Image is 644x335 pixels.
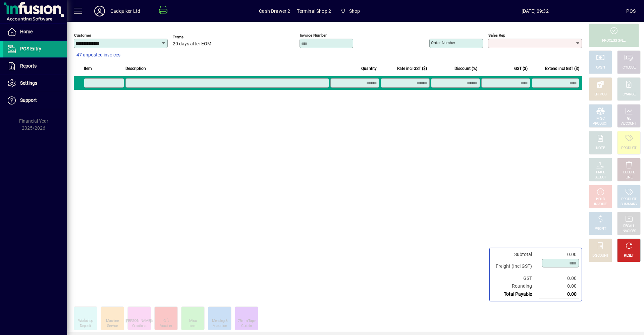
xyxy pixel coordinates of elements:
[594,92,607,97] div: EFTPOS
[621,121,637,126] div: ACCOUNT
[300,33,327,38] mat-label: Invoice number
[163,319,169,324] div: Gift
[20,63,37,69] span: Reports
[595,226,606,232] div: PROFIT
[514,65,528,72] span: GST ($)
[78,319,93,324] div: Workshop
[125,65,146,72] span: Description
[80,324,91,329] div: Deposit
[626,6,636,16] div: POS
[338,5,363,17] span: Shop
[173,41,211,47] span: 20 days after EOM
[238,319,256,324] div: 75mm Tape
[492,282,539,290] td: Rounding
[20,29,33,34] span: Home
[349,6,360,16] span: Shop
[431,40,455,45] mat-label: Order number
[444,6,626,16] span: [DATE] 09:32
[20,46,41,51] span: POS Entry
[539,282,579,290] td: 0.00
[74,33,91,38] mat-label: Customer
[3,58,67,75] a: Reports
[190,324,196,329] div: Item
[259,6,290,16] span: Cash Drawer 2
[84,65,92,72] span: Item
[623,65,635,70] div: CHEQUE
[125,319,153,324] div: [PERSON_NAME]'s
[213,324,227,329] div: Alteration
[492,275,539,282] td: GST
[592,253,608,258] div: DISCOUNT
[212,319,228,324] div: Mending &
[596,146,605,151] div: NOTE
[621,146,636,151] div: PRODUCT
[595,175,606,180] div: SELECT
[622,229,636,234] div: INVOICES
[596,65,605,70] div: CASH
[189,319,197,324] div: Misc
[602,38,626,43] div: PROCESS SALE
[3,92,67,109] a: Support
[241,324,252,329] div: Curtain
[539,290,579,298] td: 0.00
[627,116,631,121] div: GL
[492,251,539,258] td: Subtotal
[621,202,637,207] div: SUMMARY
[539,251,579,258] td: 0.00
[539,275,579,282] td: 0.00
[623,170,635,175] div: DELETE
[160,324,172,329] div: Voucher
[488,33,505,38] mat-label: Sales rep
[106,319,119,324] div: Machine
[596,116,604,121] div: MISC
[76,51,120,58] span: 47 unposted invoices
[3,24,67,40] a: Home
[596,170,605,175] div: PRICE
[107,324,118,329] div: Service
[89,5,110,17] button: Profile
[173,35,213,39] span: Terms
[454,65,477,72] span: Discount (%)
[492,290,539,298] td: Total Payable
[74,49,123,61] button: 47 unposted invoices
[626,175,632,180] div: LINE
[297,6,331,16] span: Terminal Shop 2
[594,202,606,207] div: INVOICE
[361,65,377,72] span: Quantity
[624,253,634,258] div: RESET
[623,92,636,97] div: CHARGE
[596,197,605,202] div: HOLD
[110,6,140,16] div: Cadquiker Ltd
[545,65,579,72] span: Extend incl GST ($)
[593,121,608,126] div: PRODUCT
[621,197,636,202] div: PRODUCT
[3,75,67,92] a: Settings
[20,80,37,86] span: Settings
[492,258,539,275] td: Freight (Incl GST)
[623,224,635,229] div: RECALL
[132,324,146,329] div: Creations
[397,65,427,72] span: Rate incl GST ($)
[20,97,37,103] span: Support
